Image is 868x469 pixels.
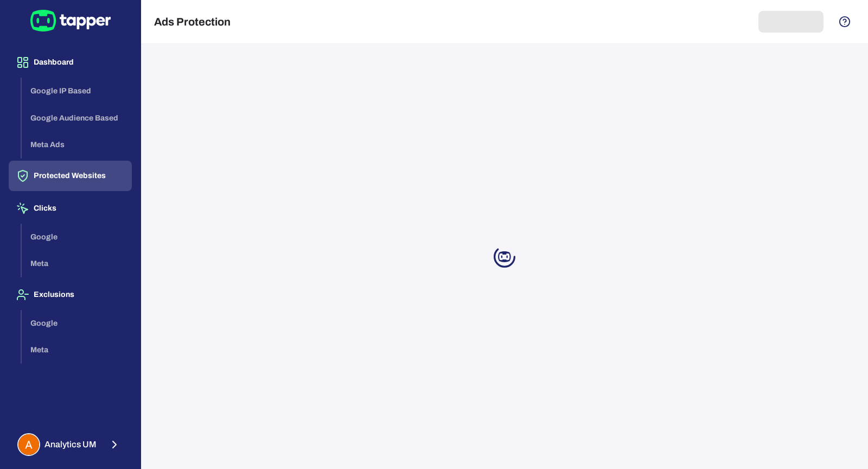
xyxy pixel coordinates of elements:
[9,429,132,460] button: Analytics UMAnalytics UM
[9,161,132,191] button: Protected Websites
[18,434,39,455] img: Analytics UM
[9,47,132,78] button: Dashboard
[44,439,97,450] span: Analytics UM
[154,15,231,28] h5: Ads Protection
[9,57,132,66] a: Dashboard
[9,280,132,310] button: Exclusions
[9,193,132,224] button: Clicks
[9,203,132,212] a: Clicks
[9,170,132,180] a: Protected Websites
[9,289,132,299] a: Exclusions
